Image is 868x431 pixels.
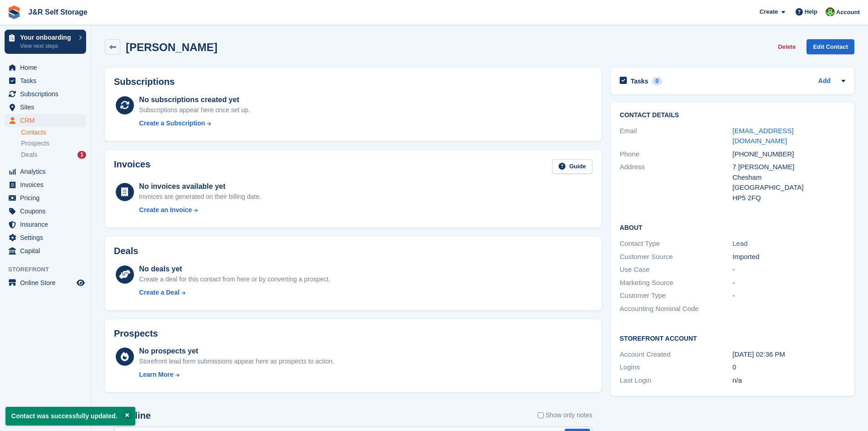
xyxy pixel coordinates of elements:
[5,101,86,114] a: menu
[75,277,86,288] a: Preview store
[139,346,334,357] div: No prospects yet
[733,127,794,145] a: [EMAIL_ADDRESS][DOMAIN_NAME]
[733,291,845,301] div: -
[818,76,831,87] a: Add
[5,165,86,178] a: menu
[806,39,854,54] a: Edit Contact
[139,192,261,202] div: Invoices are generated on their billing date.
[139,275,330,284] div: Create a deal for this contact from here or by converting a prospect.
[20,244,75,257] span: Capital
[733,349,845,360] div: [DATE] 02:36 PM
[5,178,86,191] a: menu
[5,30,86,54] a: Your onboarding View next steps
[7,5,21,19] img: stora-icon-8386f47178a22dfd0bd8f6a31ec36ba5ce8667c1dd55bd0f319d3a0aa187defe.svg
[620,223,845,232] h2: About
[21,139,86,148] a: Prospects
[5,61,86,74] a: menu
[620,126,732,146] div: Email
[620,239,732,249] div: Contact Type
[733,239,748,247] a: Lead
[631,77,648,85] h2: Tasks
[139,370,334,379] a: Learn More
[620,149,732,160] div: Phone
[733,162,845,172] div: 7 [PERSON_NAME]
[5,407,135,426] p: Contact was successfully updated.
[538,410,592,420] label: Show only notes
[652,77,663,85] div: 0
[20,114,75,127] span: CRM
[139,119,250,128] a: Create a Subscription
[77,151,86,159] div: 1
[5,192,86,204] a: menu
[20,165,75,178] span: Analytics
[139,181,261,192] div: No invoices available yet
[25,5,91,20] a: J&R Self Storage
[139,205,261,215] a: Create an Invoice
[826,7,835,16] img: Steve Pollicott
[20,34,74,41] p: Your onboarding
[20,218,75,231] span: Insurance
[5,244,86,257] a: menu
[114,159,150,174] h2: Invoices
[20,42,74,50] p: View next steps
[760,7,778,16] span: Create
[139,288,180,297] div: Create a Deal
[21,128,86,137] a: Contacts
[21,151,37,159] span: Deals
[114,246,138,256] h2: Deals
[20,192,75,204] span: Pricing
[620,375,732,386] div: Last Login
[733,265,845,275] div: -
[5,218,86,231] a: menu
[20,178,75,191] span: Invoices
[20,88,75,100] span: Subscriptions
[733,182,845,193] div: [GEOGRAPHIC_DATA]
[139,288,330,297] a: Create a Deal
[139,94,250,105] div: No subscriptions created yet
[620,112,845,119] h2: Contact Details
[5,276,86,289] a: menu
[139,370,173,379] div: Learn More
[20,276,75,289] span: Online Store
[620,349,732,360] div: Account Created
[620,333,845,343] h2: Storefront Account
[5,205,86,218] a: menu
[20,74,75,87] span: Tasks
[836,8,860,17] span: Account
[5,74,86,87] a: menu
[620,252,732,262] div: Customer Source
[733,278,845,288] div: -
[620,291,732,301] div: Customer Type
[733,193,845,203] div: HP5 2FQ
[733,172,845,183] div: Chesham
[21,139,49,148] span: Prospects
[733,149,845,160] div: [PHONE_NUMBER]
[139,105,250,115] div: Subscriptions appear here once set up.
[620,304,732,314] div: Accounting Nominal Code
[139,357,334,366] div: Storefront lead form submissions appear here as prospects to action.
[733,362,845,373] div: 0
[20,101,75,114] span: Sites
[620,362,732,373] div: Logins
[620,278,732,288] div: Marketing Source
[733,375,845,386] div: n/a
[20,205,75,218] span: Coupons
[5,88,86,100] a: menu
[552,159,592,174] a: Guide
[114,77,592,87] h2: Subscriptions
[733,252,845,262] div: Imported
[774,39,799,54] button: Delete
[620,162,732,203] div: Address
[5,231,86,244] a: menu
[20,231,75,244] span: Settings
[20,61,75,74] span: Home
[126,41,217,53] h2: [PERSON_NAME]
[620,265,732,275] div: Use Case
[805,7,817,16] span: Help
[114,328,158,339] h2: Prospects
[5,114,86,127] a: menu
[139,205,192,215] div: Create an Invoice
[538,410,544,420] input: Show only notes
[8,265,91,274] span: Storefront
[139,264,330,275] div: No deals yet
